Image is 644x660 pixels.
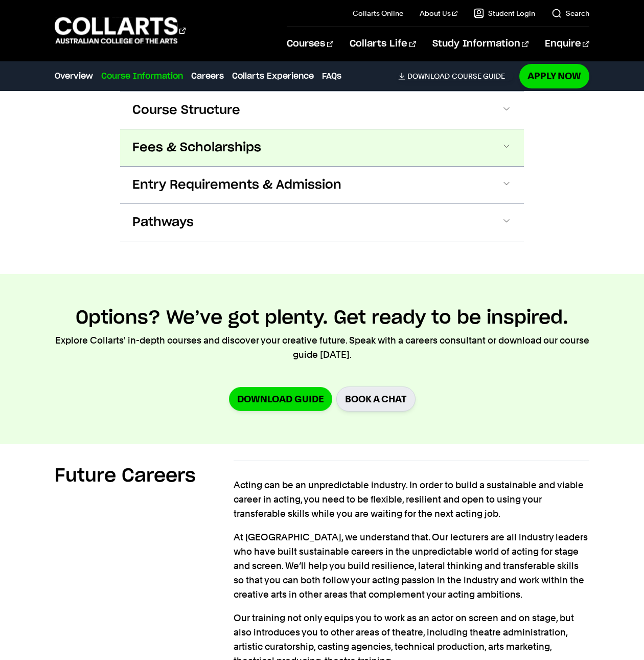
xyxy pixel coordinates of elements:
a: Overview [55,70,93,82]
a: Download Guide [229,387,332,411]
a: Collarts Life [350,27,416,61]
a: Apply Now [519,64,589,88]
span: Fees & Scholarships [132,140,261,156]
a: Collarts Online [353,8,403,18]
span: Entry Requirements & Admission [132,177,341,193]
h2: Future Careers [55,465,196,487]
a: About Us [420,8,457,18]
div: Go to homepage [55,16,186,45]
a: FAQs [322,70,341,82]
a: DownloadCourse Guide [398,72,513,81]
a: Courses [287,27,333,61]
button: Entry Requirements & Admission [120,167,524,203]
a: Course Information [101,70,183,82]
button: Course Structure [120,92,524,129]
span: Course Structure [132,102,240,119]
p: At [GEOGRAPHIC_DATA], we understand that. Our lecturers are all industry leaders who have built s... [234,530,589,602]
a: Careers [191,70,224,82]
p: Acting can be an unpredictable industry. In order to build a sustainable and viable career in act... [234,478,589,521]
p: Explore Collarts' in-depth courses and discover your creative future. Speak with a careers consul... [55,333,589,362]
a: Student Login [474,8,535,18]
a: Study Information [432,27,528,61]
span: Pathways [132,214,194,231]
button: Fees & Scholarships [120,129,524,166]
a: BOOK A CHAT [336,386,416,412]
button: Pathways [120,204,524,241]
span: Download [407,72,450,81]
a: Search [551,8,589,18]
a: Collarts Experience [232,70,314,82]
h2: Options? We’ve got plenty. Get ready to be inspired. [76,307,568,329]
a: Enquire [545,27,589,61]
